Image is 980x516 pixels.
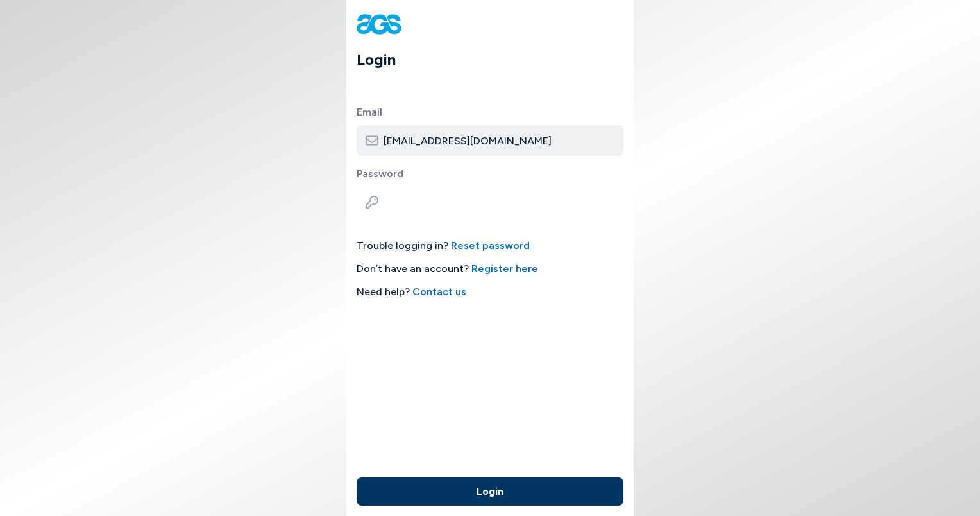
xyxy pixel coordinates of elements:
[357,477,623,506] button: Login
[357,284,623,300] span: Need help?
[412,286,466,298] a: Contact us
[357,105,623,120] label: Email
[357,238,623,254] span: Trouble logging in?
[357,48,634,71] h1: Login
[357,125,623,156] input: Type here
[471,262,538,275] a: Register here
[357,166,623,182] label: Password
[451,239,530,252] a: Reset password
[357,261,623,277] span: Don’t have an account?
